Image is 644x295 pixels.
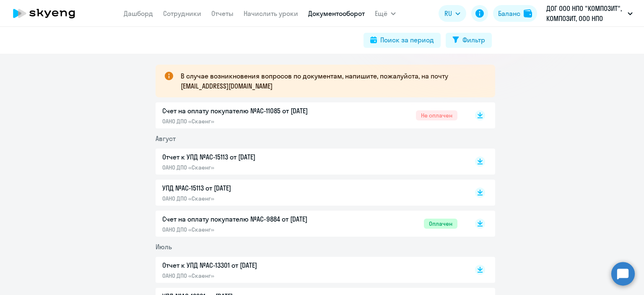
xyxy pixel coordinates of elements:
[416,110,457,120] span: Не оплачен
[308,9,365,18] a: Документооборот
[546,3,624,23] p: ДОГ ООО НПО "КОМПОЗИТ", КОМПОЗИТ, ООО НПО
[162,214,457,233] a: Счет на оплату покупателю №AC-9884 от [DATE]ОАНО ДПО «Скаенг»Оплачен
[162,183,457,202] a: УПД №AC-15113 от [DATE]ОАНО ДПО «Скаенг»
[163,9,201,18] a: Сотрудники
[542,3,637,23] button: ДОГ ООО НПО "КОМПОЗИТ", КОМПОЗИТ, ООО НПО
[162,195,338,202] p: ОАНО ДПО «Скаенг»
[493,5,537,22] button: Балансbalance
[162,226,338,233] p: ОАНО ДПО «Скаенг»
[462,35,485,45] div: Фильтр
[439,5,466,22] button: RU
[162,272,338,279] p: ОАНО ДПО «Скаенг»
[162,260,338,270] p: Отчет к УПД №AC-13301 от [DATE]
[162,152,457,171] a: Отчет к УПД №AC-15113 от [DATE]ОАНО ДПО «Скаенг»
[375,5,396,22] button: Ещё
[162,214,338,224] p: Счет на оплату покупателю №AC-9884 от [DATE]
[498,8,520,18] div: Баланс
[162,152,338,162] p: Отчет к УПД №AC-15113 от [DATE]
[380,35,434,45] div: Поиск за период
[162,183,338,193] p: УПД №AC-15113 от [DATE]
[444,8,452,18] span: RU
[181,71,480,91] p: В случае возникновения вопросов по документам, напишите, пожалуйста, на почту [EMAIL_ADDRESS][DOM...
[156,243,172,251] span: Июль
[375,8,387,18] span: Ещё
[162,117,338,125] p: ОАНО ДПО «Скаенг»
[244,9,298,18] a: Начислить уроки
[424,219,457,229] span: Оплачен
[124,9,153,18] a: Дашборд
[364,33,441,48] button: Поиск за период
[162,260,457,279] a: Отчет к УПД №AC-13301 от [DATE]ОАНО ДПО «Скаенг»
[162,164,338,171] p: ОАНО ДПО «Скаенг»
[446,33,492,48] button: Фильтр
[162,106,457,125] a: Счет на оплату покупателю №AC-11085 от [DATE]ОАНО ДПО «Скаенг»Не оплачен
[524,9,532,18] img: balance
[162,106,338,116] p: Счет на оплату покупателю №AC-11085 от [DATE]
[211,9,234,18] a: Отчеты
[156,134,176,143] span: Август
